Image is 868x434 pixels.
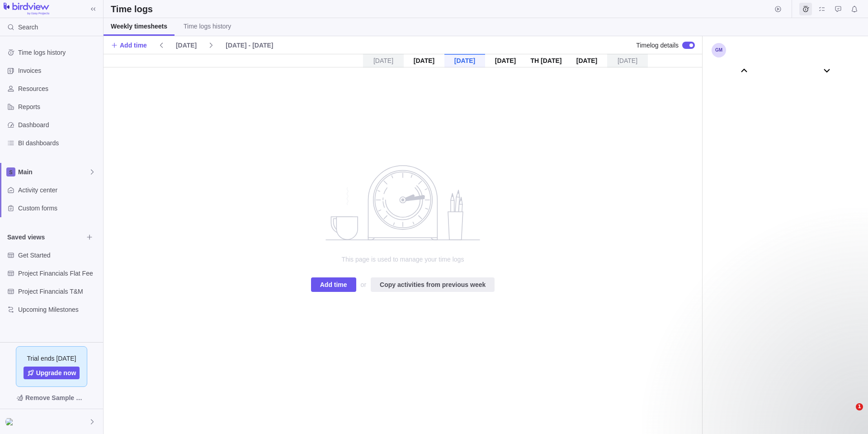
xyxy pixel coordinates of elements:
[485,54,526,67] div: [DATE]
[18,305,99,314] span: Upcoming Milestones
[7,391,96,405] span: Remove Sample Data
[18,102,99,111] span: Reports
[104,18,175,36] a: Weekly timesheets
[25,392,87,403] span: Remove Sample Data
[111,39,147,52] span: Add time
[18,138,99,148] span: BI dashboards
[311,67,495,434] div: no data to show
[5,416,16,427] div: Giovanni Marchesini
[361,280,366,289] span: or
[7,233,83,242] span: Saved views
[312,255,493,264] span: This page is used to manage your time logs
[380,279,486,290] span: Copy activities from previous week
[18,167,89,176] span: Main
[18,66,99,75] span: Invoices
[120,41,147,50] span: Add time
[172,39,200,52] span: [DATE]
[18,186,99,195] span: Activity center
[4,3,49,15] img: logo
[832,7,844,14] a: Approval requests
[18,120,99,129] span: Dashboard
[176,18,238,36] a: Time logs history
[832,3,844,15] span: Approval requests
[18,23,38,32] span: Search
[111,3,153,15] h2: Time logs
[607,54,648,67] div: [DATE]
[837,403,859,425] iframe: Intercom live chat
[799,3,812,15] span: Time logs
[856,403,863,410] span: 1
[311,277,356,292] span: Add time
[18,287,99,296] span: Project Financials T&M
[18,269,99,278] span: Project Financials Flat Fee
[24,367,80,379] a: Upgrade now
[799,7,812,14] a: Time logs
[816,7,828,14] a: My assignments
[111,22,167,31] span: Weekly timesheets
[18,251,99,260] span: Get Started
[18,204,99,213] span: Custom forms
[176,41,197,50] span: [DATE]
[404,54,444,67] div: [DATE]
[36,368,76,377] span: Upgrade now
[363,54,404,67] div: [DATE]
[526,54,566,67] div: Th [DATE]
[184,22,231,31] span: Time logs history
[848,7,861,14] a: Notifications
[816,3,828,15] span: My assignments
[371,277,495,292] span: Copy activities from previous week
[636,41,679,50] span: Timelog details
[83,231,96,243] span: Browse views
[5,418,16,425] img: Show
[320,279,347,290] span: Add time
[444,54,485,67] div: [DATE]
[27,354,76,363] span: Trial ends [DATE]
[848,3,861,15] span: Notifications
[18,84,99,93] span: Resources
[18,48,99,57] span: Time logs history
[566,54,607,67] div: [DATE]
[772,3,784,15] span: Start timer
